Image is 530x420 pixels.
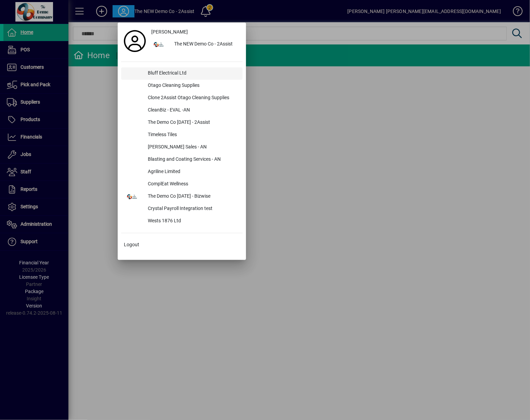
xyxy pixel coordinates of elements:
div: ComplEat Wellness [142,178,243,191]
button: [PERSON_NAME] Sales - AN [121,141,243,154]
button: Logout [121,239,243,251]
div: CleanBiz - EVAL -AN [142,104,243,117]
div: Clone 2Assist Otago Cleaning Supplies [142,92,243,104]
button: CleanBiz - EVAL -AN [121,104,243,117]
button: Bluff Electrical Ltd [121,67,243,80]
button: Timeless Tiles [121,129,243,141]
button: Wests 1876 Ltd [121,215,243,227]
span: Logout [124,241,139,248]
div: [PERSON_NAME] Sales - AN [142,141,243,154]
div: Bluff Electrical Ltd [142,67,243,80]
button: Crystal Payroll Integration test [121,203,243,215]
div: Timeless Tiles [142,129,243,141]
div: Crystal Payroll Integration test [142,203,243,215]
div: Otago Cleaning Supplies [142,80,243,92]
button: Otago Cleaning Supplies [121,80,243,92]
div: Wests 1876 Ltd [142,215,243,227]
div: The NEW Demo Co - 2Assist [169,38,243,51]
span: [PERSON_NAME] [151,28,188,36]
button: The Demo Co [DATE] - 2Assist [121,117,243,129]
div: The Demo Co [DATE] - 2Assist [142,117,243,129]
div: The Demo Co [DATE] - Bizwise [142,191,243,203]
button: ComplEat Wellness [121,178,243,191]
button: Agriline Limited [121,166,243,178]
button: The NEW Demo Co - 2Assist [148,38,243,51]
button: Clone 2Assist Otago Cleaning Supplies [121,92,243,104]
a: Profile [121,35,148,47]
a: [PERSON_NAME] [148,26,243,38]
button: The Demo Co [DATE] - Bizwise [121,191,243,203]
div: Blasting and Coating Services - AN [142,154,243,166]
button: Blasting and Coating Services - AN [121,154,243,166]
div: Agriline Limited [142,166,243,178]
